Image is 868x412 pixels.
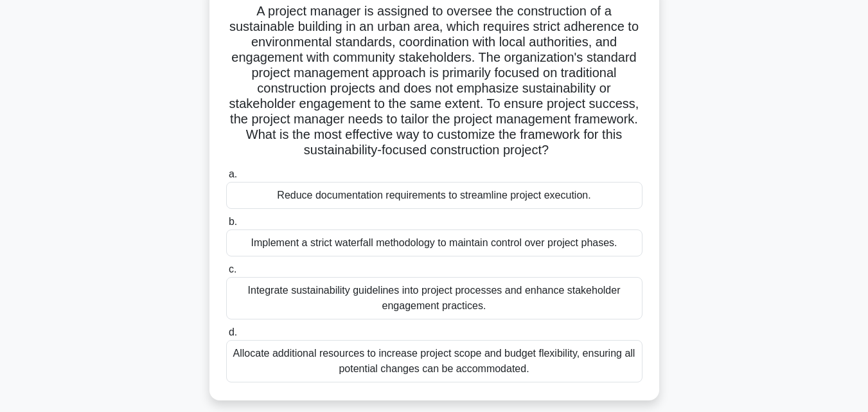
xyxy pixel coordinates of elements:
[229,264,236,274] span: c.
[226,182,642,209] div: Reduce documentation requirements to streamline project execution.
[229,168,237,179] span: a.
[225,3,644,159] h5: A project manager is assigned to oversee the construction of a sustainable building in an urban a...
[229,327,237,337] span: d.
[226,277,642,319] div: Integrate sustainability guidelines into project processes and enhance stakeholder engagement pra...
[226,229,642,256] div: Implement a strict waterfall methodology to maintain control over project phases.
[226,340,642,382] div: Allocate additional resources to increase project scope and budget flexibility, ensuring all pote...
[229,216,237,227] span: b.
